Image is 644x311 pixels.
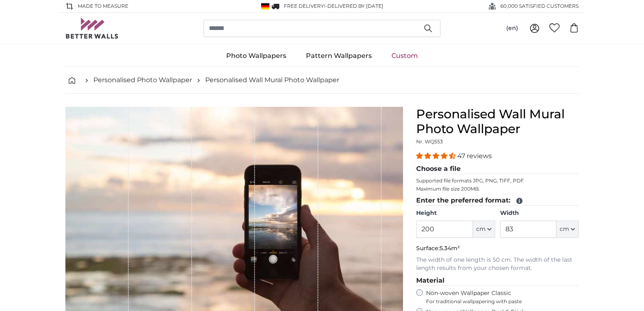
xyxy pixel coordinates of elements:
[416,107,579,136] h1: Personalised Wall Mural Photo Wallpaper
[457,152,492,160] span: 47 reviews
[65,18,119,39] img: Betterwalls
[327,3,383,9] span: Delivered by [DATE]
[78,2,128,10] span: Made to Measure
[426,298,579,305] span: For traditional wallpapering with paste
[416,177,579,184] p: Supported file formats JPG, PNG, TIFF, PDF
[416,256,579,272] p: The width of one length is 50 cm. The width of the last length results from your chosen format.
[261,3,269,9] img: Germany
[556,221,579,238] button: cm
[500,21,525,36] button: (en)
[416,186,579,192] p: Maximum file size 200MB.
[473,221,495,238] button: cm
[93,75,192,85] a: Personalised Photo Wallpaper
[416,164,579,174] legend: Choose a file
[284,3,325,9] span: FREE delivery!
[325,3,383,9] span: -
[560,225,569,233] span: cm
[416,138,443,145] span: Nr. WQ553
[500,209,579,217] label: Width
[440,244,460,252] span: 5.34m²
[416,244,579,253] p: Surface:
[65,67,579,94] nav: breadcrumbs
[416,152,457,160] span: 4.38 stars
[382,45,428,67] a: Custom
[416,196,579,206] legend: Enter the preferred format:
[416,209,495,217] label: Height
[500,2,579,10] span: 60,000 SATISFIED CUSTOMERS
[216,45,296,67] a: Photo Wallpapers
[426,289,579,305] label: Non-woven Wallpaper Classic
[476,225,486,233] span: cm
[416,276,579,286] legend: Material
[296,45,382,67] a: Pattern Wallpapers
[205,75,339,85] a: Personalised Wall Mural Photo Wallpaper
